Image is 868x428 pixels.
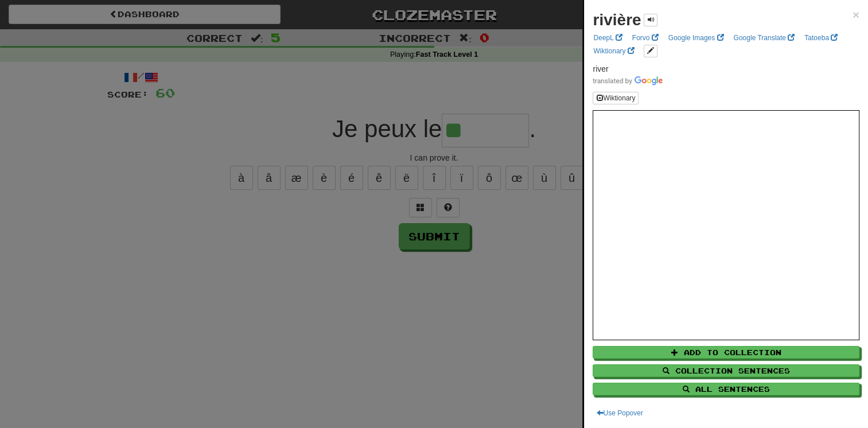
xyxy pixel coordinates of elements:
[593,11,641,29] strong: rivière
[593,92,639,104] button: Wiktionary
[593,76,663,85] img: Color short
[593,407,646,419] button: Use Popover
[593,383,859,395] button: All Sentences
[644,45,657,57] button: edit links
[590,32,625,44] a: DeepL
[593,364,859,377] button: Collection Sentences
[853,9,859,21] button: Close
[853,8,859,21] span: ×
[801,32,841,44] a: Tatoeba
[629,32,662,44] a: Forvo
[593,346,859,359] button: Add to Collection
[665,32,727,44] a: Google Images
[590,45,637,57] a: Wiktionary
[730,32,798,44] a: Google Translate
[593,64,608,73] span: river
